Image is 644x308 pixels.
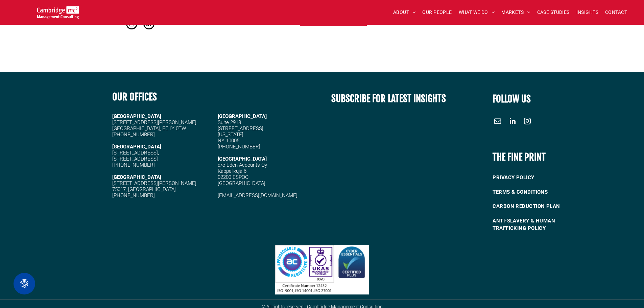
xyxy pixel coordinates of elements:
font: FOLLOW US [493,93,531,105]
b: OUR OFFICES [112,91,157,103]
a: TERMS & CONDITIONS [493,185,585,199]
strong: [GEOGRAPHIC_DATA] [112,174,161,180]
span: [STREET_ADDRESS][PERSON_NAME] [GEOGRAPHIC_DATA], EC1Y 0TW [112,119,196,132]
span: NY 10005 [218,138,239,144]
img: Go to Homepage [37,6,79,19]
img: Three certification logos: Approachable Registered, UKAS Management Systems with a tick and certi... [275,245,369,294]
a: ABOUT [390,7,419,18]
span: [PHONE_NUMBER] [112,162,155,168]
span: [STREET_ADDRESS], [112,150,159,156]
a: [EMAIL_ADDRESS][DOMAIN_NAME] [218,192,297,198]
a: instagram [522,116,532,128]
a: MARKETS [498,7,533,18]
a: email [493,116,503,128]
span: [PHONE_NUMBER] [112,192,155,198]
span: [GEOGRAPHIC_DATA] [218,113,267,119]
span: c/o Eden Accounts Oy Kappelikuja 6 02200 ESPOO [GEOGRAPHIC_DATA] [218,162,267,186]
span: [STREET_ADDRESS] [218,125,263,132]
span: 75017, [GEOGRAPHIC_DATA] [112,186,176,192]
span: [PHONE_NUMBER] [218,144,260,150]
span: [GEOGRAPHIC_DATA] [218,156,267,162]
span: [US_STATE] [218,132,243,138]
strong: [GEOGRAPHIC_DATA] [112,113,161,119]
span: [STREET_ADDRESS] [112,156,158,162]
a: OUR PEOPLE [419,7,455,18]
a: CASE STUDIES [534,7,573,18]
span: [PHONE_NUMBER] [112,132,155,138]
a: ANTI-SLAVERY & HUMAN TRAFFICKING POLICY [493,214,585,236]
strong: [GEOGRAPHIC_DATA] [112,144,161,150]
a: CONTACT [602,7,630,18]
a: Your Business Transformed | Cambridge Management Consulting [37,7,79,14]
a: PRIVACY POLICY [493,170,585,185]
b: THE FINE PRINT [493,151,546,163]
a: INSIGHTS [573,7,602,18]
span: Suite 2918 [218,119,241,125]
a: WHAT WE DO [455,7,498,18]
a: CARBON REDUCTION PLAN [493,199,585,214]
span: [STREET_ADDRESS][PERSON_NAME] [112,180,196,186]
a: linkedin [507,116,518,128]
